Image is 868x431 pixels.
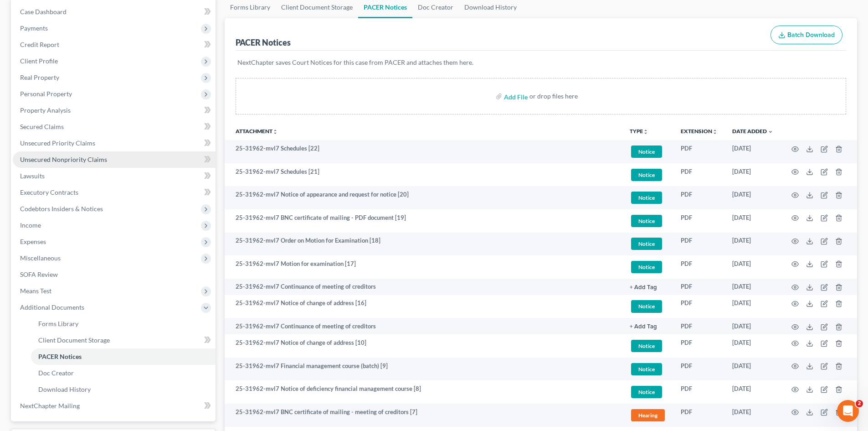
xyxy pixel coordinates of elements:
span: Hearing [631,409,665,421]
span: NextChapter Mailing [20,402,80,410]
td: [DATE] [725,295,781,318]
a: Notice [630,260,666,275]
a: Notice [630,190,666,205]
span: Additional Documents [20,303,84,311]
span: Doc Creator [38,369,74,377]
a: PACER Notices [31,348,216,365]
span: Secured Claims [20,123,64,130]
td: PDF [673,186,725,209]
td: 25-31962-mvl7 Continuance of meeting of creditors [225,279,622,295]
td: [DATE] [725,255,781,279]
span: Property Analysis [20,106,71,114]
a: Notice [630,213,666,228]
a: Notice [630,236,666,251]
a: Secured Claims [13,119,216,135]
span: Codebtors Insiders & Notices [20,205,103,213]
td: PDF [673,255,725,279]
td: PDF [673,358,725,381]
span: Unsecured Nonpriority Claims [20,156,107,163]
span: Means Test [20,287,51,295]
td: 25-31962-mvl7 Notice of deficiency financial management course [8] [225,380,622,404]
span: Lawsuits [20,172,45,180]
span: Income [20,221,41,229]
span: Notice [631,363,662,375]
a: Forms Library [31,316,216,332]
span: Notice [631,386,662,398]
span: Case Dashboard [20,8,67,16]
span: SOFA Review [20,270,58,278]
td: [DATE] [725,140,781,163]
td: [DATE] [725,334,781,358]
a: Notice [630,384,666,400]
td: PDF [673,334,725,358]
a: Property Analysis [13,102,216,119]
i: unfold_more [272,129,278,135]
span: Download History [38,385,91,393]
a: Unsecured Priority Claims [13,135,216,151]
td: [DATE] [725,358,781,381]
td: PDF [673,380,725,404]
td: 25-31962-mvl7 BNC certificate of mailing - meeting of creditors [7] [225,404,622,427]
a: Executory Contracts [13,184,216,201]
span: Notice [631,340,662,352]
span: 2 [856,400,863,407]
a: Extensionunfold_more [681,128,718,135]
td: [DATE] [725,186,781,209]
a: Lawsuits [13,168,216,184]
td: [DATE] [725,209,781,233]
td: [DATE] [725,318,781,334]
button: Batch Download [770,26,842,45]
td: [DATE] [725,233,781,256]
div: PACER Notices [236,37,291,48]
button: + Add Tag [630,285,657,291]
td: PDF [673,233,725,256]
span: Client Profile [20,57,58,65]
a: Notice [630,144,666,159]
span: PACER Notices [38,353,82,360]
div: or drop files here [529,92,578,101]
td: 25-31962-mvl7 Notice of change of address [16] [225,295,622,318]
td: [DATE] [725,380,781,404]
button: TYPEunfold_more [630,129,648,135]
span: Miscellaneous [20,254,61,262]
span: Forms Library [38,320,78,327]
td: 25-31962-mvl7 Continuance of meeting of creditors [225,318,622,334]
span: Real Property [20,73,59,81]
td: [DATE] [725,279,781,295]
a: Case Dashboard [13,4,216,20]
a: SOFA Review [13,266,216,283]
span: Unsecured Priority Claims [20,139,95,147]
a: + Add Tag [630,322,666,331]
a: Notice [630,362,666,377]
td: 25-31962-mvl7 Schedules [22] [225,140,622,163]
a: Credit Report [13,36,216,53]
a: + Add Tag [630,282,666,291]
a: Unsecured Nonpriority Claims [13,151,216,168]
td: 25-31962-mvl7 Schedules [21] [225,163,622,187]
td: PDF [673,279,725,295]
span: Executory Contracts [20,188,78,196]
i: expand_more [768,129,773,135]
a: Hearing [630,408,666,423]
p: NextChapter saves Court Notices for this case from PACER and attaches them here. [237,58,844,67]
td: [DATE] [725,404,781,427]
a: Date Added expand_more [732,128,773,135]
td: PDF [673,404,725,427]
td: PDF [673,295,725,318]
a: Notice [630,338,666,353]
span: Notice [631,238,662,250]
span: Notice [631,261,662,273]
span: Batch Download [787,31,835,39]
a: NextChapter Mailing [13,398,216,414]
td: 25-31962-mvl7 Financial management course (batch) [9] [225,358,622,381]
a: Attachmentunfold_more [236,128,278,135]
span: Notice [631,169,662,181]
td: 25-31962-mvl7 Order on Motion for Examination [18] [225,233,622,256]
span: Notice [631,145,662,158]
span: Payments [20,24,48,32]
iframe: Intercom live chat [837,400,859,422]
td: PDF [673,140,725,163]
a: Client Document Storage [31,332,216,348]
td: 25-31962-mvl7 BNC certificate of mailing - PDF document [19] [225,209,622,233]
span: Credit Report [20,41,59,48]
